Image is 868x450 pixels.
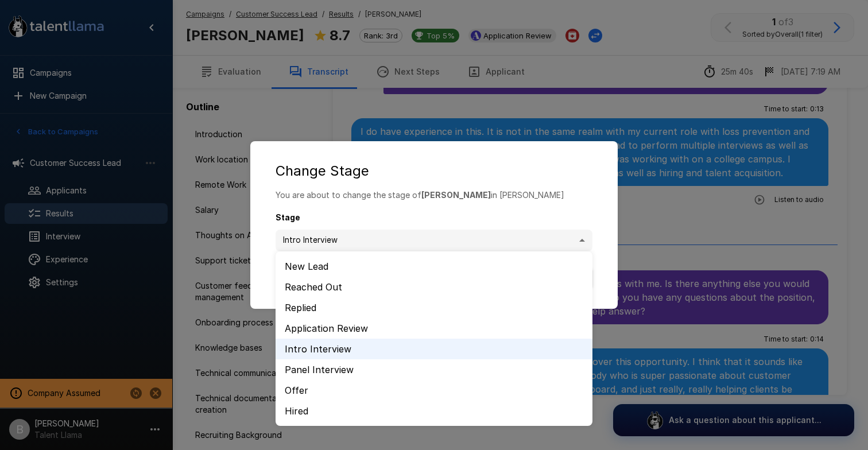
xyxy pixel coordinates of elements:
[276,297,592,318] li: Replied
[276,339,592,359] li: Intro Interview
[276,277,592,297] li: Reached Out
[276,359,592,380] li: Panel Interview
[276,256,592,277] li: New Lead
[276,318,592,339] li: Application Review
[276,380,592,401] li: Offer
[276,401,592,421] li: Hired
